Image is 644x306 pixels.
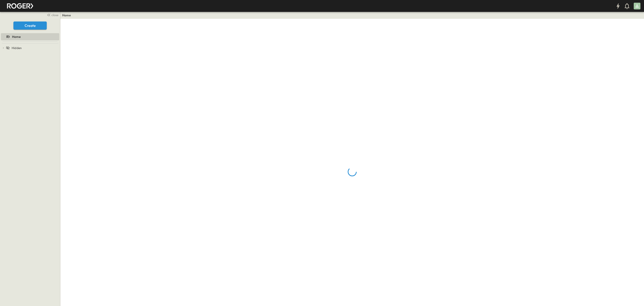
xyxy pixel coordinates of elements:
a: Home [1,34,58,40]
a: Home [62,13,71,17]
span: Home [12,34,21,39]
nav: breadcrumbs [62,13,74,17]
span: Hidden [12,46,22,50]
button: close [45,12,59,18]
span: close [51,13,58,17]
button: Create [13,22,47,30]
